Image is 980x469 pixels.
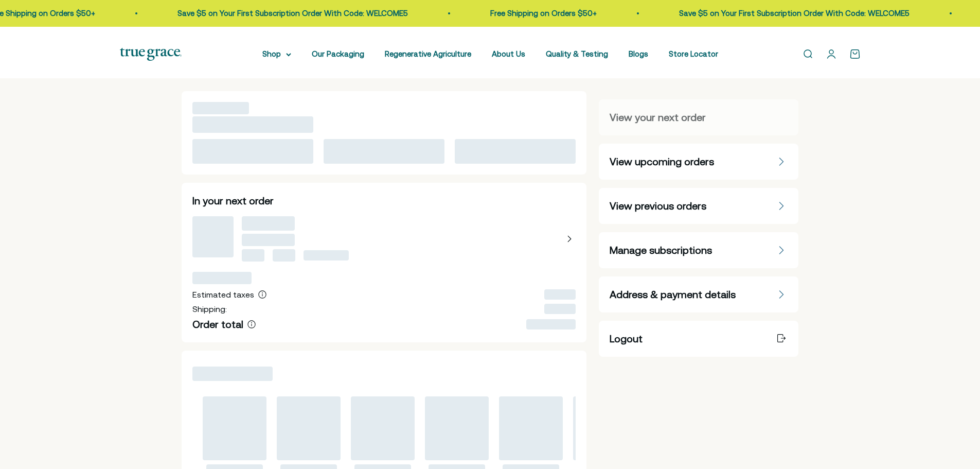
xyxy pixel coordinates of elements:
[192,304,227,314] span: Shipping:
[455,139,576,164] span: ‌
[192,139,313,164] span: ‌
[610,110,706,125] span: View your next order
[573,396,637,460] span: ‌
[324,139,444,164] span: ‌
[192,216,234,257] span: ‌
[629,49,648,58] a: Blogs
[385,49,471,58] a: Regenerative Agriculture
[242,216,295,231] span: ‌
[741,9,848,18] a: Free Shipping on Orders $50+
[610,287,736,302] span: Address & payment details
[599,99,798,135] a: View your next order
[544,289,576,300] span: ‌
[192,367,273,381] span: ‌
[351,396,415,460] span: ‌
[240,9,346,18] a: Free Shipping on Orders $50+
[203,396,266,460] span: ‌
[599,144,798,180] a: View upcoming orders
[273,249,295,262] span: ‌
[262,48,291,60] summary: Shop
[429,7,659,20] p: Save $5 on Your First Subscription Order With Code: WELCOME5
[526,319,576,329] span: ‌
[192,102,249,114] span: ‌
[242,249,264,262] span: ‌
[610,199,706,213] span: View previous orders
[599,276,798,312] a: Address & payment details
[492,49,525,58] a: About Us
[610,243,712,257] span: Manage subscriptions
[192,290,254,299] span: Estimated taxes
[277,396,341,460] span: ‌
[192,194,576,208] h2: In your next order
[312,49,364,58] a: Our Packaging
[610,154,714,169] span: View upcoming orders
[192,318,243,330] span: Order total
[669,49,718,58] a: Store Locator
[599,188,798,224] a: View previous orders
[610,332,643,346] span: Logout
[546,49,608,58] a: Quality & Testing
[499,396,563,460] span: ‌
[599,232,798,268] a: Manage subscriptions
[544,304,576,314] span: ‌
[304,250,349,260] span: ‌
[192,272,252,284] span: ‌
[192,116,313,133] span: ‌
[599,321,798,357] a: Logout
[242,234,295,246] span: ‌
[425,396,489,460] span: ‌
